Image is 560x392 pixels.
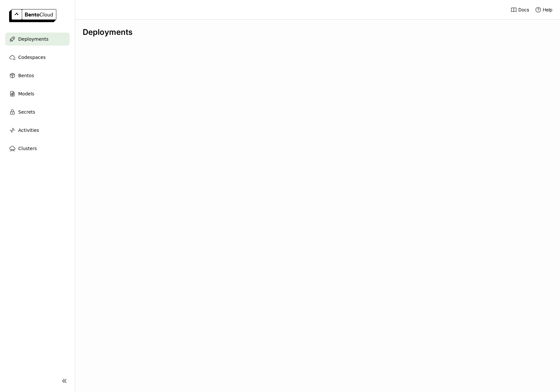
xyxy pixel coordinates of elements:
a: Secrets [5,105,70,119]
span: Help [543,7,553,13]
span: Codespaces [18,53,46,61]
div: Help [535,7,553,13]
span: Docs [518,7,529,13]
a: Docs [511,7,529,13]
img: logo [9,9,56,22]
a: Models [5,87,70,100]
a: Bentos [5,69,70,82]
span: Activities [18,126,39,134]
span: Clusters [18,145,37,152]
span: Secrets [18,108,35,116]
span: Bentos [18,72,34,79]
a: Activities [5,124,70,137]
span: Deployments [18,35,49,43]
a: Clusters [5,142,70,155]
span: Models [18,90,34,98]
div: Deployments [83,27,552,37]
